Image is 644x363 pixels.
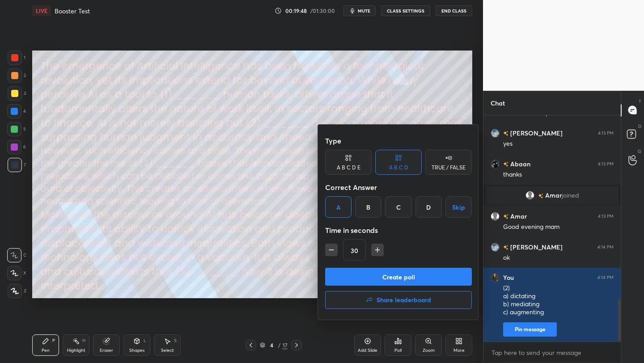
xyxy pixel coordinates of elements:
[385,196,411,218] div: C
[325,196,352,218] div: A
[377,297,431,303] h4: Share leaderboard
[445,196,472,218] button: Skip
[432,165,466,170] div: TRUE / FALSE
[325,132,472,150] div: Type
[325,291,472,309] button: Share leaderboard
[325,178,472,196] div: Correct Answer
[355,196,381,218] div: B
[325,221,472,239] div: Time in seconds
[325,268,472,286] button: Create poll
[415,196,442,218] div: D
[337,165,360,170] div: A B C D E
[389,165,408,170] div: A B C D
